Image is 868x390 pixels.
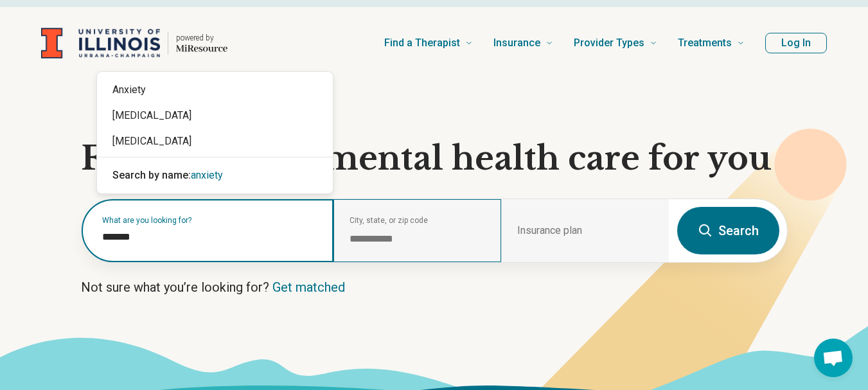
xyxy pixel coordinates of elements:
[765,33,827,53] button: Log In
[97,103,333,129] div: [MEDICAL_DATA]
[191,169,223,181] span: anxiety
[272,279,345,295] a: Get matched
[112,169,191,181] span: Search by name:
[574,34,644,52] span: Provider Types
[677,207,779,254] button: Search
[41,22,227,64] a: Home page
[814,339,853,377] div: Open chat
[97,72,333,193] div: Suggestions
[678,34,732,52] span: Treatments
[384,34,460,52] span: Find a Therapist
[97,77,333,103] div: Anxiety
[81,278,788,296] p: Not sure what you’re looking for?
[176,33,227,43] p: powered by
[97,129,333,154] div: [MEDICAL_DATA]
[81,139,788,178] h1: Find the right mental health care for you
[493,34,540,52] span: Insurance
[102,217,318,224] label: What are you looking for?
